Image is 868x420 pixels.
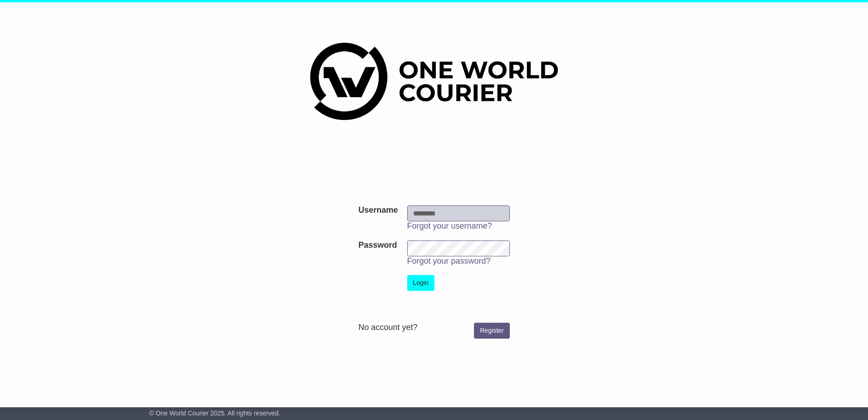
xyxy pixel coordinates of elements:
[358,323,509,333] div: No account yet?
[474,323,509,339] a: Register
[407,275,434,291] button: Login
[358,205,398,215] label: Username
[310,43,558,120] img: One World
[358,240,397,250] label: Password
[407,256,491,265] a: Forgot your password?
[149,410,281,417] span: © One World Courier 2025. All rights reserved.
[407,221,492,230] a: Forgot your username?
